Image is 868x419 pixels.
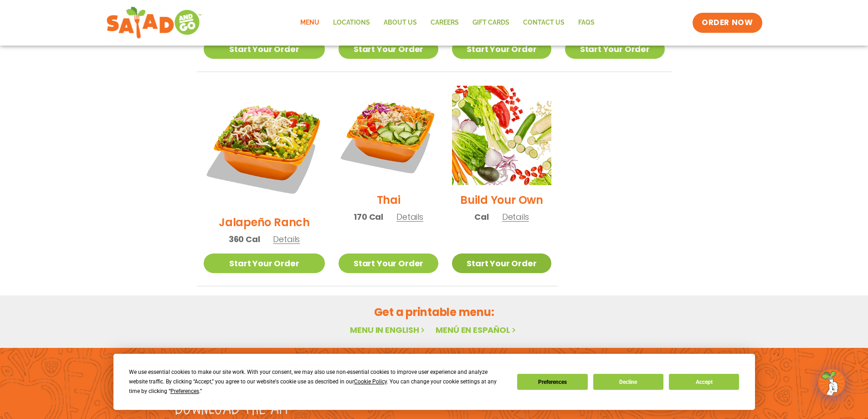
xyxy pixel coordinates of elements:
[377,12,424,33] a: About Us
[377,192,401,208] h2: Thai
[204,86,325,207] img: Product photo for Jalapeño Ranch Salad
[517,374,587,390] button: Preferences
[354,211,383,223] span: 170 Cal
[354,378,387,385] span: Cookie Policy
[516,12,571,33] a: Contact Us
[106,5,202,41] img: new-SAG-logo-768×292
[229,233,260,245] span: 360 Cal
[129,367,506,396] div: We use essential cookies to make our site work. With your consent, we may also use non-essential ...
[819,370,844,395] img: wpChatIcon
[466,12,516,33] a: GIFT CARDS
[350,324,426,336] a: Menu in English
[436,324,518,336] a: Menú en español
[396,211,423,222] span: Details
[502,211,529,222] span: Details
[204,39,325,59] a: Start Your Order
[273,233,300,245] span: Details
[669,374,739,390] button: Accept
[197,304,672,320] h2: Get a printable menu:
[339,86,438,185] img: Product photo for Thai Salad
[204,253,325,273] a: Start Your Order
[424,12,466,33] a: Careers
[339,253,438,273] a: Start Your Order
[702,17,753,28] span: ORDER NOW
[474,211,488,223] span: Cal
[339,39,438,59] a: Start Your Order
[593,374,663,390] button: Decline
[293,12,601,33] nav: Menu
[113,354,755,410] div: Cookie Consent Prompt
[219,214,310,230] h2: Jalapeño Ranch
[452,253,551,273] a: Start Your Order
[326,12,377,33] a: Locations
[452,39,551,59] a: Start Your Order
[293,12,326,33] a: Menu
[565,39,664,59] a: Start Your Order
[460,192,543,208] h2: Build Your Own
[571,12,601,33] a: FAQs
[693,13,762,33] a: ORDER NOW
[452,86,551,185] img: Product photo for Build Your Own
[170,388,199,394] span: Preferences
